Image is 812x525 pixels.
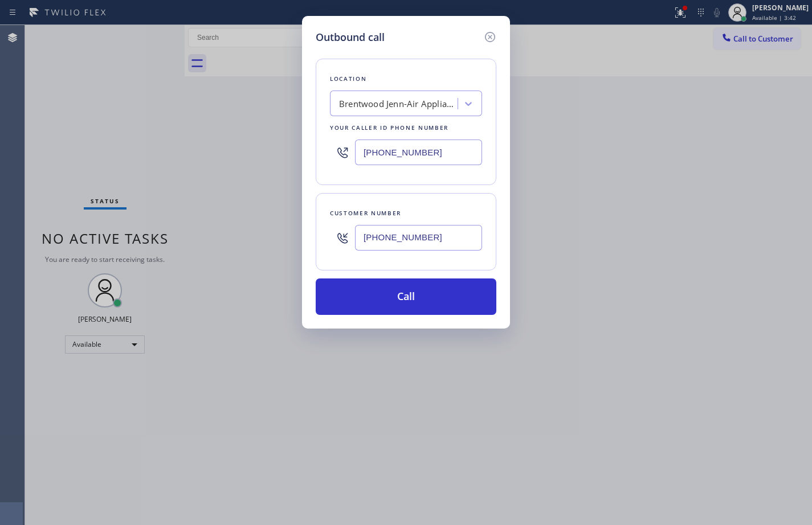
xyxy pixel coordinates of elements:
div: Location [330,73,482,85]
button: Call [316,278,496,315]
div: Brentwood Jenn-Air Appliance Repair [339,97,459,110]
div: Your caller id phone number [330,122,482,134]
h5: Outbound call [316,30,385,45]
input: (123) 456-7890 [355,225,482,251]
div: Customer number [330,207,482,219]
input: (123) 456-7890 [355,140,482,165]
